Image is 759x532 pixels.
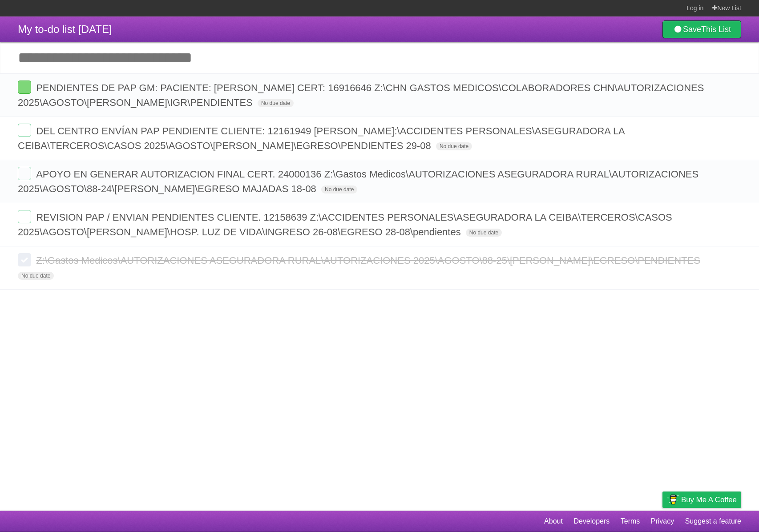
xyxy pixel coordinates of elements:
[18,23,112,35] span: My to-do list [DATE]
[466,229,502,237] span: No due date
[18,210,31,223] label: Done
[18,167,31,180] label: Done
[18,81,31,94] label: Done
[18,169,698,194] span: APOYO EN GENERAR AUTORIZACION FINAL CERT. 24000136 Z:\Gastos Medicos\AUTORIZACIONES ASEGURADORA R...
[662,20,741,38] a: SaveThis List
[651,513,674,530] a: Privacy
[18,253,31,266] label: Done
[18,82,704,108] span: PENDIENTES DE PAP GM: PACIENTE: [PERSON_NAME] CERT: 16916646 Z:\CHN GASTOS MEDICOS\COLABORADORES ...
[18,272,54,280] span: No due date
[573,513,610,530] a: Developers
[18,212,672,238] span: REVISION PAP / ENVIAN PENDIENTES CLIENTE. 12158639 Z:\ACCIDENTES PERSONALES\ASEGURADORA LA CEIBA\...
[685,513,741,530] a: Suggest a feature
[18,124,31,137] label: Done
[681,492,737,508] span: Buy me a coffee
[701,25,731,34] b: This List
[662,492,741,508] a: Buy me a coffee
[258,99,294,107] span: No due date
[321,185,357,193] span: No due date
[436,142,472,150] span: No due date
[544,513,563,530] a: About
[667,492,679,507] img: Buy me a coffee
[18,125,625,151] span: DEL CENTRO ENVÍAN PAP PENDIENTE CLIENTE: 12161949 [PERSON_NAME]:\ACCIDENTES PERSONALES\ASEGURADOR...
[36,255,702,266] span: Z:\Gastos Medicos\AUTORIZACIONES ASEGURADORA RURAL\AUTORIZACIONES 2025\AGOSTO\88-25\[PERSON_NAME]...
[621,513,640,530] a: Terms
